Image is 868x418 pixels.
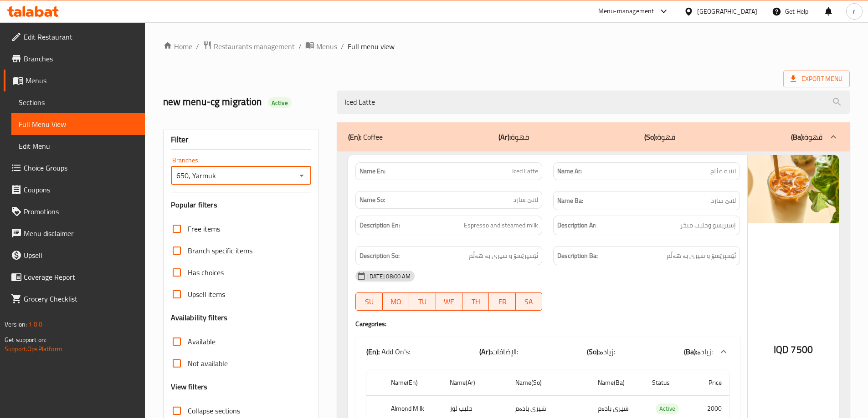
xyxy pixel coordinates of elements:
li: / [196,41,199,52]
strong: Description En: [360,220,400,231]
span: Promotions [24,206,138,217]
span: الإضافات: [492,345,518,358]
p: Add On's: [366,346,410,357]
b: (Ar): [479,345,492,358]
h4: Caregories: [355,319,740,328]
span: Coupons [24,184,138,195]
span: لاتێ سارد [711,195,736,206]
b: (So): [644,130,657,144]
a: Menus [305,40,337,52]
span: SA [519,295,539,308]
div: (En): Add On's:(Ar):الإضافات:(So):زیادە:(Ba):زیادە: [355,337,740,366]
span: Restaurants management [214,41,295,52]
span: 7500 [791,341,813,358]
a: Coupons [4,179,145,201]
img: Copy_of_ICED_LATTE638834266193615512.jpg [748,155,839,223]
a: Edit Menu [11,135,145,157]
span: Grocery Checklist [24,293,138,304]
span: ئێسپرێسۆ و شیری بە هەڵم [469,250,538,262]
span: Menus [26,75,138,86]
span: IQD [774,341,789,358]
span: Available [188,336,216,347]
span: Choice Groups [24,162,138,173]
p: Coffee [348,131,383,142]
span: Active [268,99,292,107]
button: Open [295,169,308,182]
span: Edit Menu [19,141,138,151]
h3: Popular filters [171,200,312,210]
button: TH [462,292,489,311]
span: TH [466,295,485,308]
span: Coverage Report [24,272,138,282]
div: Active [268,97,292,108]
span: Has choices [188,267,224,278]
a: Restaurants management [203,40,295,52]
th: Name(Ar) [442,370,508,396]
b: (So): [587,345,600,358]
button: WE [436,292,462,311]
a: Home [163,41,192,52]
span: 1.0.0 [28,318,42,330]
span: MO [386,295,406,308]
p: قهوة [791,131,822,142]
b: (En): [348,130,361,144]
strong: Name Ba: [557,195,583,206]
span: Iced Latte [512,166,538,176]
span: ئێسپرێسۆ و شیری بە هەڵم [667,250,736,262]
span: SU [360,295,379,308]
p: قهوة [498,131,529,142]
a: Grocery Checklist [4,288,145,310]
button: SA [516,292,542,311]
a: Full Menu View [11,113,145,135]
th: Name(En) [384,370,442,396]
input: search [337,91,850,114]
span: Export Menu [791,73,842,85]
span: زیادە: [600,345,615,358]
div: Filter [171,130,312,150]
span: Edit Restaurant [24,31,138,42]
h3: Availability filters [171,312,228,323]
span: Full menu view [348,41,395,52]
a: Branches [4,48,145,70]
span: Not available [188,358,228,369]
span: Export Menu [783,71,850,87]
button: TU [409,292,436,311]
span: Full Menu View [19,119,138,130]
button: SU [355,292,382,311]
div: Menu-management [598,6,654,17]
th: Price [694,370,729,396]
th: Name(Ba) [591,370,645,396]
div: [GEOGRAPHIC_DATA] [697,6,757,16]
p: قهوة [644,131,675,142]
b: (En): [366,345,380,358]
a: Upsell [4,244,145,266]
h2: new menu-cg migration [163,95,327,109]
span: إسبريسو وحليب مبخر [680,220,736,231]
a: Edit Restaurant [4,26,145,48]
nav: breadcrumb [163,40,850,52]
li: / [341,41,344,52]
strong: Name Ar: [557,166,582,176]
span: Upsell [24,250,138,261]
span: [DATE] 08:00 AM [364,272,414,281]
span: Sections [19,97,138,108]
a: Promotions [4,201,145,222]
span: Branch specific items [188,245,252,256]
a: Sections [11,91,145,113]
span: زیادە: [697,345,713,358]
a: Menu disclaimer [4,222,145,244]
button: FR [489,292,515,311]
span: Active [656,403,679,414]
span: WE [440,295,459,308]
span: لاتيه مثلج [710,166,736,176]
span: Espresso and steamed milk [464,220,538,231]
span: Menu disclaimer [24,228,138,239]
span: Upsell items [188,289,225,300]
span: Menus [316,41,337,52]
span: r [853,6,855,16]
li: / [298,41,302,52]
th: Name(So) [508,370,591,396]
th: Status [645,370,694,396]
h3: View filters [171,382,208,392]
